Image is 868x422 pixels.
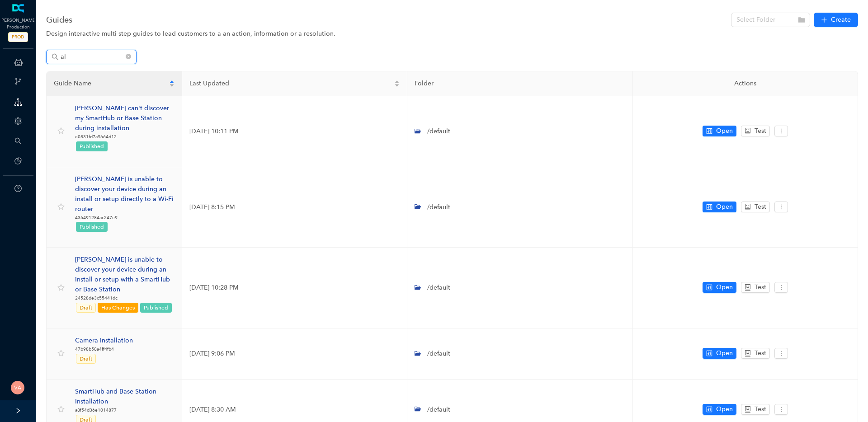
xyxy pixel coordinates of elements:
span: Published [80,224,104,230]
span: folder-open [415,350,421,356]
span: robot [745,406,751,413]
button: controlOpen [703,348,736,359]
div: SmartHub and Base Station Installation [75,387,175,407]
span: branches [14,78,22,85]
span: Open [716,282,733,292]
button: robotTest [741,348,770,359]
span: Test [755,126,766,136]
span: folder-open [415,284,421,291]
span: Published [144,305,168,311]
span: /default [425,284,450,291]
button: controlOpen [703,282,736,293]
div: [PERSON_NAME] is unable to discover your device during an install or setup directly to a Wi-Fi ro... [75,174,175,214]
p: e0831fd7a9664d12 [75,133,175,141]
button: more [774,348,788,359]
span: close-circle [126,54,131,59]
div: Camera Installation [75,336,133,346]
span: control [706,406,712,413]
span: more [778,204,784,210]
span: folder-open [415,406,421,412]
span: robot [745,350,751,356]
span: Test [755,348,766,358]
span: more [778,128,784,134]
button: more [774,126,788,136]
button: more [774,404,788,415]
button: robotTest [741,282,770,293]
th: Last Updated [182,71,407,96]
span: Draft [80,356,92,362]
span: star [57,203,65,211]
span: search [52,53,59,61]
button: controlOpen [703,202,736,212]
span: robot [745,204,751,210]
td: [DATE] 10:28 PM [182,248,407,328]
span: more [778,350,784,356]
td: [DATE] 10:11 PM [182,96,407,167]
span: Open [716,404,733,414]
td: [DATE] 8:15 PM [182,167,407,248]
span: close-circle [126,53,131,61]
span: Open [716,126,733,136]
button: robotTest [741,126,770,136]
span: more [778,284,784,291]
span: more [778,406,784,413]
input: Search in list... [61,52,124,62]
p: a8f54d36e1014877 [75,407,175,414]
p: 436491284ac247e9 [75,214,175,221]
span: setting [14,117,22,125]
button: more [774,202,788,212]
button: plusCreate [814,13,858,27]
span: PROD [8,32,28,42]
span: star [57,350,65,357]
span: control [706,128,712,134]
span: Has Changes [101,305,135,311]
span: folder-open [415,203,421,210]
span: Guide Name [54,79,167,89]
p: 47b98b58a4ff4fb4 [75,346,133,353]
p: 24528de3c55441dc [75,295,175,302]
span: star [57,127,65,135]
span: Published [80,143,104,150]
span: Test [755,282,766,292]
span: control [706,350,712,356]
span: /default [425,127,450,135]
div: [PERSON_NAME] is unable to discover your device during an install or setup with a SmartHub or Bas... [75,255,175,295]
span: folder-open [415,128,421,134]
div: Design interactive multi step guides to lead customers to a an action, information or a resolution. [46,29,858,39]
span: Test [755,202,766,212]
button: controlOpen [703,126,736,136]
span: folder [798,16,805,23]
span: Open [716,348,733,358]
span: search [14,137,22,145]
span: star [57,406,65,413]
span: plus [821,17,827,23]
span: star [57,284,65,291]
span: Last Updated [189,79,392,89]
span: Open [716,202,733,212]
td: [DATE] 9:06 PM [182,328,407,380]
button: more [774,282,788,293]
span: /default [425,350,450,357]
span: Guides [46,13,72,27]
span: Draft [80,305,92,311]
button: robotTest [741,404,770,415]
span: robot [745,128,751,134]
span: /default [425,406,450,413]
span: question-circle [14,185,22,192]
span: control [706,284,712,291]
span: control [706,204,712,210]
span: robot [745,284,751,291]
span: /default [425,203,450,211]
button: robotTest [741,202,770,212]
th: Actions [633,71,858,96]
th: Folder [407,71,632,96]
span: pie-chart [14,157,22,164]
span: Test [755,404,766,414]
button: controlOpen [703,404,736,415]
div: [PERSON_NAME] can't discover my SmartHub or Base Station during installation [75,103,175,133]
span: Create [831,15,851,25]
img: 5c5f7907468957e522fad195b8a1453a [11,381,24,394]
